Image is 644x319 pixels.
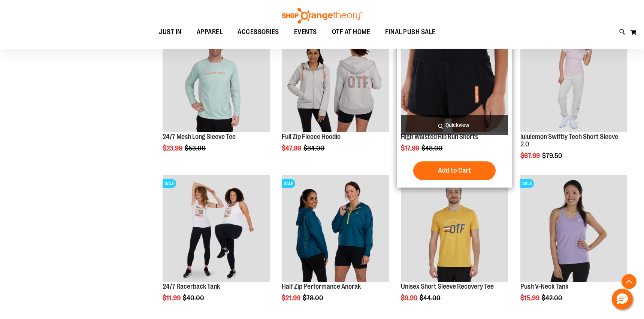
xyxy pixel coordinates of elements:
[163,25,269,133] a: Main Image of 1457095SALE
[612,289,633,310] button: Hello, have a question? Let’s chat.
[163,179,176,188] span: SALE
[230,24,287,41] a: ACCESSORIES
[520,294,541,302] span: $15.99
[401,25,508,132] img: High Waisted Rib Run Shorts
[163,175,269,282] img: 24/7 Racerback Tank
[294,24,317,40] span: EVENTS
[278,22,392,171] div: product
[401,175,508,282] img: Product image for Unisex Short Sleeve Recovery Tee
[163,294,182,302] span: $11.99
[401,294,418,302] span: $9.99
[163,133,236,140] a: 24/7 Mesh Long Sleeve Tee
[517,22,631,179] div: product
[421,145,444,152] span: $48.00
[520,175,627,282] img: Product image for Push V-Neck Tank
[520,133,618,148] a: lululemon Swiftly Tech Short Sleeve 2.0
[401,25,508,133] a: High Waisted Rib Run ShortsSALE
[401,283,494,290] a: Unisex Short Sleeve Recovery Tee
[185,145,207,152] span: $53.00
[401,145,420,152] span: $17.99
[520,179,534,188] span: SALE
[520,25,627,133] a: lululemon Swiftly Tech Short Sleeve 2.0SALE
[282,25,388,133] a: Main Image of 1457091SALE
[397,22,511,188] div: product
[385,24,436,40] span: FINAL PUSH SALE
[287,24,324,41] a: EVENTS
[238,24,279,40] span: ACCESSORIES
[151,24,189,41] a: JUST IN
[282,145,302,152] span: $47.99
[378,24,443,40] a: FINAL PUSH SALE
[420,294,442,302] span: $44.00
[197,24,223,40] span: APPAREL
[401,133,478,140] a: High Waisted Rib Run Shorts
[401,115,508,135] a: Quickview
[438,166,471,174] span: Add to Cart
[622,274,637,289] button: Back To Top
[159,22,273,171] div: product
[281,8,363,24] img: Shop Orangetheory
[401,175,508,283] a: Product image for Unisex Short Sleeve Recovery TeeSALE
[163,283,220,290] a: 24/7 Racerback Tank
[282,175,388,283] a: Half Zip Performance AnorakSALE
[159,24,182,40] span: JUST IN
[520,283,568,290] a: Push V-Neck Tank
[183,294,205,302] span: $40.00
[542,152,563,159] span: $79.50
[189,24,230,41] a: APPAREL
[332,24,371,40] span: OTF AT HOME
[282,25,388,132] img: Main Image of 1457091
[282,175,388,282] img: Half Zip Performance Anorak
[282,133,341,140] a: Full Zip Fleece Hoodie
[324,24,378,41] a: OTF AT HOME
[413,161,496,180] button: Add to Cart
[303,145,326,152] span: $84.00
[163,175,269,283] a: 24/7 Racerback TankSALE
[542,294,563,302] span: $42.00
[520,175,627,283] a: Product image for Push V-Neck TankSALE
[520,152,541,159] span: $67.99
[163,145,184,152] span: $23.99
[282,283,361,290] a: Half Zip Performance Anorak
[282,179,295,188] span: SALE
[282,294,302,302] span: $21.99
[303,294,324,302] span: $78.00
[520,25,627,132] img: lululemon Swiftly Tech Short Sleeve 2.0
[163,25,269,132] img: Main Image of 1457095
